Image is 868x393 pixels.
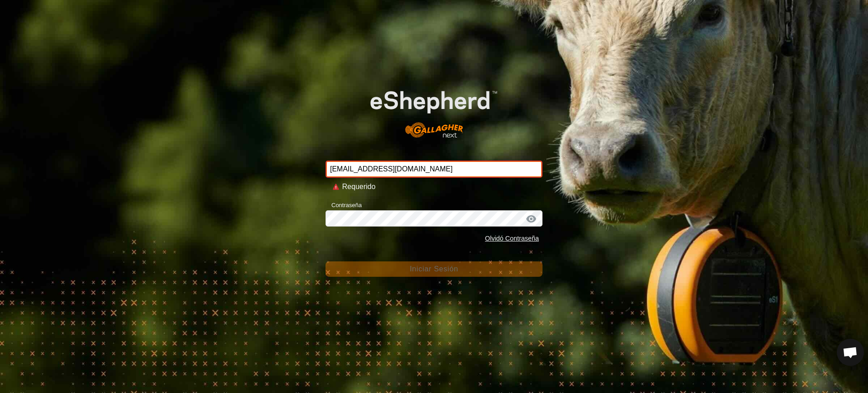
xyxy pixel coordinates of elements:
div: Chat abierto [837,339,864,366]
a: Olvidó Contraseña [485,235,539,242]
span: Iniciar Sesión [410,265,458,273]
button: Iniciar Sesión [325,261,542,277]
div: Requerido [342,181,535,192]
img: Logo de eShepherd [347,73,521,147]
label: Contraseña [325,201,362,210]
input: Correo Electrónico [325,161,542,178]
